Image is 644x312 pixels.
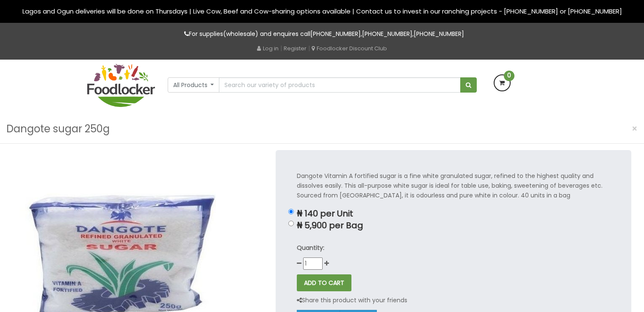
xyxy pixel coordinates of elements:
a: Register [284,44,307,52]
button: Close [627,120,642,137]
a: Log in [257,44,279,52]
button: ADD TO CART [297,274,351,291]
a: [PHONE_NUMBER] [414,30,464,38]
p: Share this product with your friends [297,296,407,305]
strong: Quantity: [297,244,324,252]
span: 0 [504,71,514,81]
p: ₦ 5,900 per Bag [297,221,610,230]
button: All Products [168,77,220,93]
span: Lagos and Ogun deliveries will be done on Thursdays | Live Cow, Beef and Cow-sharing options avai... [22,7,622,16]
a: [PHONE_NUMBER] [362,30,412,38]
a: [PHONE_NUMBER] [310,30,361,38]
p: Dangote Vitamin A fortified sugar is a fine white granulated sugar, refined to the highest qualit... [297,171,610,200]
input: ₦ 140 per Unit [288,209,294,214]
p: For supplies(wholesale) and enquires call , , [87,29,557,39]
span: | [308,44,310,52]
p: ₦ 140 per Unit [297,209,610,219]
h3: Dangote sugar 250g [6,121,110,137]
img: FoodLocker [87,64,155,107]
a: Foodlocker Discount Club [312,44,387,52]
span: × [632,123,638,135]
input: Search our variety of products [219,77,460,93]
span: | [280,44,282,52]
input: ₦ 5,900 per Bag [288,221,294,226]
